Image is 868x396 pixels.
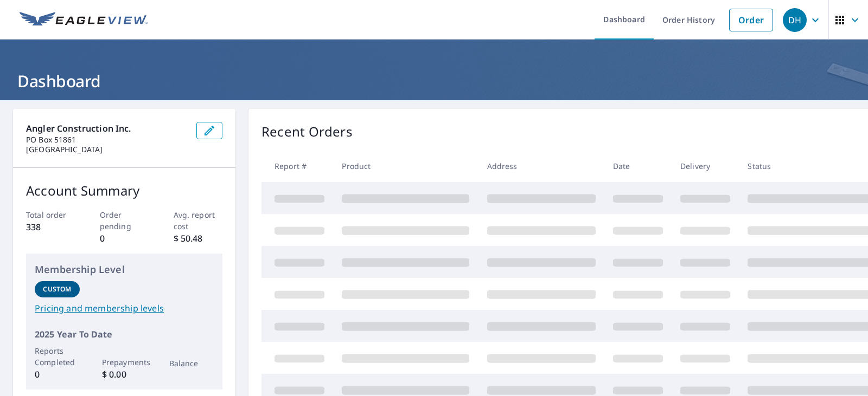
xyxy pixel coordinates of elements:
img: EV Logo [20,12,148,28]
p: $ 50.48 [174,232,223,245]
p: Order pending [100,209,149,232]
a: Order [729,9,773,31]
p: Custom [43,284,71,294]
p: Recent Orders [261,122,353,141]
th: Date [604,150,672,182]
p: Account Summary [26,181,222,200]
th: Address [478,150,604,182]
p: $ 0.00 [102,368,147,381]
h1: Dashboard [13,70,855,92]
p: Prepayments [102,356,147,368]
p: 338 [26,220,75,233]
p: 2025 Year To Date [35,328,214,341]
p: 0 [100,232,149,245]
p: Avg. report cost [174,209,223,232]
div: DH [783,8,807,32]
p: Balance [169,358,214,369]
p: PO Box 51861 [26,135,188,145]
p: Membership Level [35,262,214,277]
p: Reports Completed [35,345,80,368]
a: Pricing and membership levels [35,302,214,315]
p: [GEOGRAPHIC_DATA] [26,145,188,154]
p: Total order [26,209,75,220]
th: Delivery [672,150,739,182]
th: Report # [261,150,333,182]
p: 0 [35,368,80,381]
p: Angler Construction Inc. [26,122,188,135]
th: Product [333,150,478,182]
